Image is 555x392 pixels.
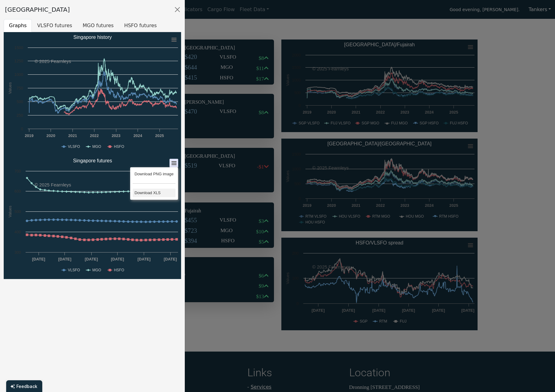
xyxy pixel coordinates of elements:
text: 500 [14,209,21,214]
text: 2020 [47,133,55,138]
text: 300 [14,250,21,255]
text: 750 [17,86,23,90]
button: MGO futures [77,19,119,32]
text: 2022 [90,133,99,138]
text: Singapore futures [73,158,112,163]
text: 2021 [68,133,77,138]
text: 600 [14,189,21,194]
li: Download XLS [133,189,176,197]
text: [DATE] [32,257,45,261]
button: VLSFO futures [32,19,77,32]
text: MGO [92,144,101,149]
text: HSFO [114,268,124,272]
text: 2023 [112,133,120,138]
text: 1500 [14,45,23,50]
text: [DATE] [85,257,98,261]
text: 1000 [14,72,23,77]
text: 250 [17,113,23,118]
text: 700 [14,169,21,173]
text: Values [8,206,12,217]
text: [DATE] [111,257,124,261]
text: 0 [21,127,23,131]
button: HSFO futures [119,19,162,32]
button: Close [172,5,182,15]
text: Values [8,82,12,94]
svg: Singapore history [4,32,181,156]
text: © 2025 Fearnleys [35,182,71,187]
text: MGO [92,268,101,272]
div: [GEOGRAPHIC_DATA] [5,5,70,14]
text: 500 [17,99,23,104]
text: Singapore history [73,35,112,40]
text: [DATE] [58,257,71,261]
text: 2025 [155,133,164,138]
text: [DATE] [138,257,151,261]
svg: Singapore futures [4,156,181,279]
text: 2024 [133,133,142,138]
text: [DATE] [164,257,177,261]
text: © 2025 Fearnleys [35,59,71,64]
text: VLSFO [68,268,80,272]
text: VLSFO [68,144,80,149]
text: 2019 [25,133,33,138]
li: Download PNG image [133,170,176,178]
text: 400 [14,230,21,234]
text: HSFO [114,144,124,149]
text: 1250 [14,59,23,63]
button: Graphs [4,19,32,32]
